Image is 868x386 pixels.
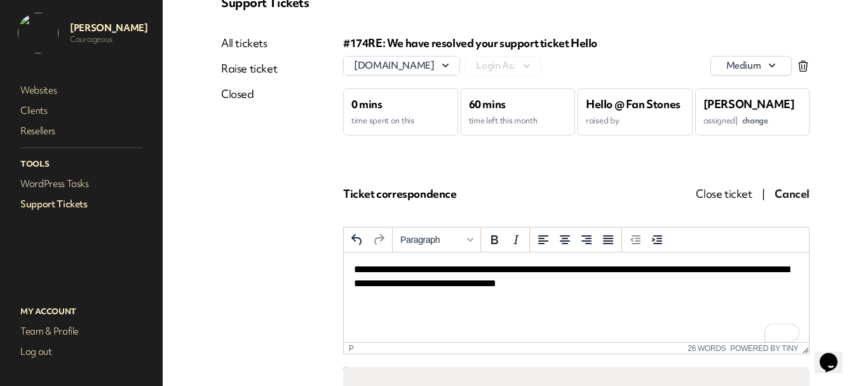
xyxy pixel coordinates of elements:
button: Increase indent [646,229,668,251]
div: Resize [798,343,809,354]
button: Undo [346,229,368,251]
div: #174 RE: We have resolved your support ticket Hello [343,36,810,51]
span: time left this month [469,115,538,126]
p: My Account [18,303,145,320]
div: formatting [481,228,530,252]
button: Italic [505,229,527,251]
a: Raise ticket [221,61,277,76]
p: Courageous [70,34,147,45]
div: indentation [622,228,670,252]
div: alignment [530,228,622,252]
a: Clients [18,102,145,120]
span: Close ticket [696,186,752,201]
a: WordPress Tasks [18,175,145,193]
button: Align right [576,229,597,251]
div: p [349,344,354,353]
button: medium [710,56,792,76]
span: [PERSON_NAME] [703,97,795,111]
a: Websites [18,81,145,99]
a: Powered by Tiny [730,344,798,353]
p: [PERSON_NAME] [70,22,147,34]
a: Team & Profile [18,322,145,340]
a: All tickets [221,36,277,51]
button: Redo [368,229,390,251]
div: Click to delete ticket [797,60,810,72]
a: Resellers [18,122,145,140]
span: 0 mins [351,97,383,111]
button: Align center [554,229,576,251]
div: history [344,228,393,252]
a: Log out [18,343,145,361]
button: Justify [597,229,619,251]
span: | [735,115,738,126]
span: | [762,186,765,201]
span: Hello @ Fan Stones [586,97,681,111]
span: Cancel [775,186,810,201]
span: time spent on this [351,115,414,126]
span: 60 mins [469,97,506,111]
span: Ticket correspondence [343,186,457,201]
button: Login As: [465,56,541,76]
button: Align left [532,229,554,251]
div: Click to change priority [710,56,792,76]
p: Tools [18,156,145,172]
button: [DOMAIN_NAME] [344,57,459,75]
button: Decrease indent [625,229,646,251]
iframe: Rich Text Area [344,252,809,342]
span: assigned [703,115,768,126]
a: Support Tickets [18,195,145,213]
button: Formats [395,229,478,251]
a: Closed [221,86,277,102]
span: change [742,115,768,126]
span: Paragraph [400,235,463,245]
button: 26 words [688,344,726,353]
div: styles [393,228,481,252]
button: Bold [484,229,505,251]
span: raised by [586,115,619,126]
iframe: chat widget [815,335,855,373]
